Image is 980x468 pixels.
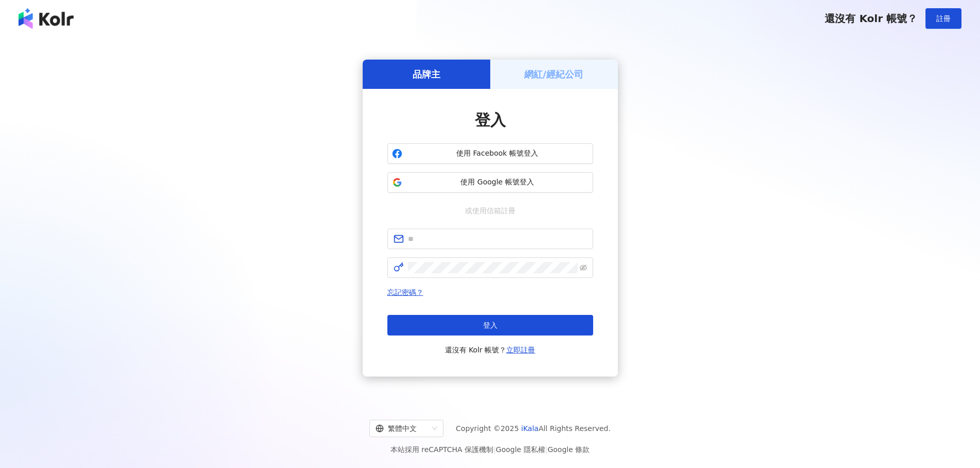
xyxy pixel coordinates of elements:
[387,315,593,335] button: 登入
[390,443,590,456] span: 本站採用 reCAPTCHA 保護機制
[406,177,589,188] span: 使用 Google 帳號登入
[936,14,951,23] span: 註冊
[580,264,587,271] span: eye-invisible
[406,148,589,159] span: 使用 Facebook 帳號登入
[387,143,593,164] button: 使用 Facebook 帳號登入
[521,424,539,433] a: iKala
[19,8,74,29] img: logo
[387,172,593,193] button: 使用 Google 帳號登入
[458,205,523,216] span: 或使用信箱註冊
[496,445,545,454] a: Google 隱私權
[483,321,497,329] span: 登入
[376,420,428,437] div: 繁體中文
[547,445,590,454] a: Google 條款
[493,445,496,454] span: |
[825,12,917,25] span: 還沒有 Kolr 帳號？
[413,68,440,81] h5: 品牌主
[475,111,506,129] span: 登入
[387,288,423,296] a: 忘記密碼？
[925,8,961,29] button: 註冊
[445,344,536,356] span: 還沒有 Kolr 帳號？
[545,445,548,454] span: |
[506,346,535,354] a: 立即註冊
[524,68,583,81] h5: 網紅/經紀公司
[456,422,611,435] span: Copyright © 2025 All Rights Reserved.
